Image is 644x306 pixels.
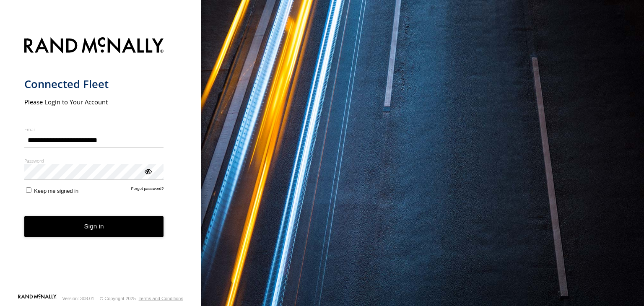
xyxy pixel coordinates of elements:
[62,296,94,301] div: Version: 308.01
[24,32,177,293] form: main
[24,158,164,164] label: Password
[24,98,164,106] h2: Please Login to Your Account
[18,294,57,303] a: Visit our Website
[24,77,164,91] h1: Connected Fleet
[143,167,152,175] div: ViewPassword
[131,186,164,194] a: Forgot password?
[26,187,31,193] input: Keep me signed in
[24,36,164,57] img: Rand McNally
[139,296,183,301] a: Terms and Conditions
[24,216,164,237] button: Sign in
[34,188,78,194] span: Keep me signed in
[24,126,164,132] label: Email
[100,296,183,301] div: © Copyright 2025 -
